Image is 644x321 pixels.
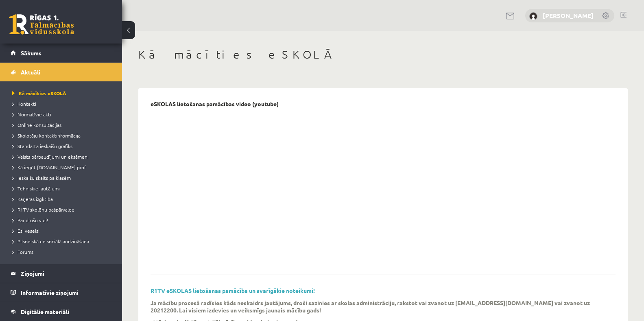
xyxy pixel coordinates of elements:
[12,217,48,223] span: Par drošu vidi!
[11,44,112,62] a: Sākums
[529,12,537,20] img: Romāns Kozlinskis
[9,14,74,35] a: Rīgas 1. Tālmācības vidusskola
[12,185,114,192] a: Tehniskie jautājumi
[21,68,40,76] span: Aktuāli
[12,100,36,107] span: Kontakti
[12,174,114,181] a: Ieskaišu skaits pa klasēm
[12,238,89,245] span: Pilsoniskā un sociālā audzināšana
[12,132,81,139] span: Skolotāju kontaktinformācija
[12,216,114,224] a: Par drošu vidi!
[12,227,39,234] span: Esi vesels!
[21,49,41,57] span: Sākums
[12,100,114,107] a: Kontakti
[12,185,60,192] span: Tehniskie jautājumi
[12,164,114,171] a: Kā iegūt [DOMAIN_NAME] prof
[12,142,114,150] a: Standarta ieskaišu grafiks
[11,63,112,81] a: Aktuāli
[12,90,114,97] a: Kā mācīties eSKOLĀ
[12,111,51,118] span: Normatīvie akti
[12,238,114,245] a: Pilsoniskā un sociālā audzināšana
[12,143,72,149] span: Standarta ieskaišu grafiks
[12,249,33,255] span: Forums
[12,164,86,170] span: Kā iegūt [DOMAIN_NAME] prof
[12,206,74,213] span: R1TV skolēnu pašpārvalde
[12,122,61,128] span: Online konsultācijas
[11,283,112,302] a: Informatīvie ziņojumi
[21,264,112,283] legend: Ziņojumi
[12,111,114,118] a: Normatīvie akti
[151,100,279,107] p: eSKOLAS lietošanas pamācības video (youtube)
[12,121,114,129] a: Online konsultācijas
[12,153,89,160] span: Valsts pārbaudījumi un eksāmeni
[12,132,114,139] a: Skolotāju kontaktinformācija
[151,287,315,294] a: R1TV eSKOLAS lietošanas pamācība un svarīgākie noteikumi!
[543,11,594,20] a: [PERSON_NAME]
[138,48,628,61] h1: Kā mācīties eSKOLĀ
[11,302,112,321] a: Digitālie materiāli
[12,153,114,160] a: Valsts pārbaudījumi un eksāmeni
[12,195,114,203] a: Karjeras izglītība
[12,175,71,181] span: Ieskaišu skaits pa klasēm
[21,283,112,302] legend: Informatīvie ziņojumi
[12,90,66,96] span: Kā mācīties eSKOLĀ
[12,206,114,213] a: R1TV skolēnu pašpārvalde
[21,308,69,315] span: Digitālie materiāli
[151,299,603,314] p: Ja mācību procesā radīsies kāds neskaidrs jautājums, droši sazinies ar skolas administrāciju, rak...
[12,227,114,234] a: Esi vesels!
[12,196,53,202] span: Karjeras izglītība
[11,264,112,283] a: Ziņojumi
[12,248,114,255] a: Forums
